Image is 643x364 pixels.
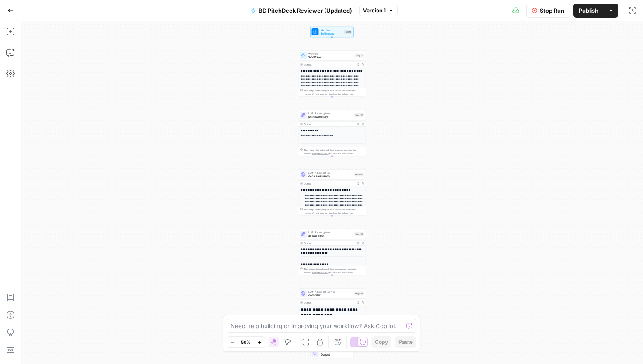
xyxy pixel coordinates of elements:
[354,232,364,236] div: Step 32
[241,339,251,346] span: 50%
[304,241,354,245] div: Output
[332,37,333,50] g: Edge from start to step_21
[308,52,353,56] span: Workflow
[308,115,353,119] span: pcm summary
[321,31,342,36] span: Set Inputs
[540,6,564,15] span: Stop Run
[308,112,353,115] span: LLM · Azure: gpt-4o
[312,212,329,214] span: Copy the output
[308,171,353,175] span: LLM · Azure: gpt-4o
[363,7,386,14] span: Version 1
[359,5,398,16] button: Version 1
[332,97,333,109] g: Edge from step_21 to step_36
[355,54,364,58] div: Step 21
[304,89,364,96] div: This output is too large & has been abbreviated for review. to view the full content.
[308,174,353,178] span: deck evaluation
[312,93,329,95] span: Copy the output
[354,173,364,177] div: Step 28
[398,338,413,346] span: Paste
[321,28,342,32] span: Workflow
[579,6,598,15] span: Publish
[304,182,354,185] div: Output
[308,234,353,238] span: alt storyline
[304,208,364,215] div: This output is too large & has been abbreviated for review. to view the full content.
[304,122,354,126] div: Output
[308,293,353,297] span: compiler
[344,30,352,34] div: Inputs
[312,152,329,155] span: Copy the output
[332,156,333,169] g: Edge from step_36 to step_28
[354,292,364,296] div: Step 34
[321,353,350,357] span: Output
[308,231,353,234] span: LLM · Azure: gpt-4o
[259,6,352,15] span: BD PitchDeck Reviewer (Updated)
[304,301,354,304] div: Output
[573,3,604,17] button: Publish
[304,148,364,155] div: This output is too large & has been abbreviated for review. to view the full content.
[298,348,366,358] div: EndOutput
[245,3,357,17] button: BD PitchDeck Reviewer (Updated)
[308,290,353,294] span: LLM · Azure: gpt-4o-mini
[332,216,333,228] g: Edge from step_28 to step_32
[371,336,391,348] button: Copy
[354,113,364,117] div: Step 36
[332,275,333,288] g: Edge from step_32 to step_34
[308,55,353,59] span: Workflow
[304,267,364,274] div: This output is too large & has been abbreviated for review. to view the full content.
[298,27,366,37] div: WorkflowSet InputsInputs
[304,63,354,66] div: Output
[312,271,329,274] span: Copy the output
[395,336,416,348] button: Paste
[526,3,570,17] button: Stop Run
[375,338,388,346] span: Copy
